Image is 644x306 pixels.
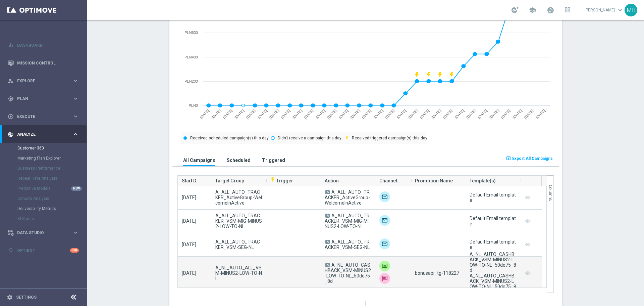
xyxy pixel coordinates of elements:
text: [DATE] [419,108,430,120]
img: SMS [379,273,390,284]
span: [DATE] [182,218,196,224]
text: [DATE] [199,108,210,120]
text: [DATE] [384,108,395,120]
div: Repeat Rate Analysis [17,173,87,183]
button: play_circle_outline Execute keyboard_arrow_right [7,114,79,119]
text: [DATE] [500,108,511,120]
i: lightbulb [8,248,14,254]
text: PLN400 [184,55,198,59]
text: [DATE] [466,108,477,120]
text: PLN0 [189,103,198,107]
text: [DATE] [257,108,268,120]
text: PLN200 [184,79,198,83]
text: [DATE] [222,108,233,120]
a: [PERSON_NAME]keyboard_arrow_down [584,5,625,15]
button: Triggered [260,154,287,166]
i: keyboard_arrow_right [72,131,79,137]
i: keyboard_arrow_right [72,95,79,102]
span: A [325,240,330,244]
span: A_ALL_AUTO_TRACKER_VSM-MIG-MINUS2-LOW-TO-NL [215,213,262,229]
div: Default Email template [470,216,516,226]
text: [DATE] [373,108,384,120]
i: equalizer [8,42,14,48]
span: [DATE] [182,242,196,247]
div: Target group only [379,238,390,249]
text: [DATE] [477,108,488,120]
span: A [325,214,330,218]
text: [DATE] [396,108,407,120]
a: Optibot [17,242,70,259]
div: lightbulb Optibot +10 [7,248,79,253]
div: Cohorts Analysis [17,193,87,204]
span: Channel(s) [379,174,401,187]
text: [DATE] [454,108,465,120]
span: A_ALL_AUTO_TRACKER_VSM-MIG-MINUS2-LOW-TO-NL [325,213,370,229]
a: Settings [16,295,37,299]
div: Customer 360 [17,143,87,153]
a: Marketing Plan Explorer [17,156,70,161]
div: Plan [8,96,72,102]
span: Start Date [182,174,202,187]
i: track_changes [8,131,14,137]
button: track_changes Analyze keyboard_arrow_right [7,132,79,137]
span: A_ALL_AUTO_TRACKER_VSM-SEG-NL [215,239,262,250]
text: [DATE] [326,108,337,120]
i: keyboard_arrow_right [72,78,79,84]
span: keyboard_arrow_down [616,6,624,14]
div: Mission Control [8,54,79,72]
text: [DATE] [408,108,419,120]
span: Target Group [215,174,244,187]
text: [DATE] [338,108,349,120]
span: A_NL_AUTO_CASHBACK_VSM-MINUS2-LOW-TO-NL_50do75_8d [325,262,371,284]
i: open_in_browser [506,156,511,161]
text: [DATE] [268,108,279,120]
text: [DATE] [303,108,314,120]
span: Template(s) [470,174,496,187]
button: open_in_browser Export All Campaigns [505,154,554,163]
span: [DATE] [182,270,196,276]
text: [DATE] [512,108,523,120]
text: Received triggered campaign(s) this day [352,136,427,140]
div: Default Email template [470,239,516,250]
span: A_ALL_AUTO_TRACKER_VSM-SEG-NL [325,239,370,250]
i: settings [7,294,13,300]
text: [DATE] [315,108,326,120]
h3: All Campaigns [183,157,215,163]
button: equalizer Dashboard [7,43,79,48]
text: [DATE] [211,108,222,120]
text: Didn't receive a campaign this day [278,136,341,140]
text: PLN600 [184,31,198,35]
span: Export All Campaigns [512,156,553,161]
span: A_NL_AUTO_ALL_VSM-MINUS2-LOW-TO-NL [215,265,262,281]
text: [DATE] [442,108,453,120]
span: Data Studio [17,231,72,235]
span: Trigger [270,178,293,183]
a: Mission Control [17,54,79,72]
div: Explore [8,78,72,84]
text: [DATE] [361,108,372,120]
i: play_circle_outline [8,114,14,120]
div: NEW [71,186,82,191]
img: Private message [379,261,390,271]
button: Data Studio keyboard_arrow_right [7,230,79,235]
text: [DATE] [431,108,442,120]
span: Columns [548,185,553,201]
span: Analyze [17,132,72,136]
div: A_NL_AUTO_CASHBACK_VSM-MINUS2-LOW-TO-NL_50do75_8d [470,252,516,273]
div: Analyze [8,131,72,137]
button: gps_fixed Plan keyboard_arrow_right [7,96,79,101]
div: Optibot [8,242,79,259]
div: A_NL_AUTO_CASHBACK_VSM-MINUS2-LOW-TO-NL_50do75_8d [470,273,516,295]
text: Received scheduled campaign(s) this day [190,136,269,140]
div: Business Performance [17,163,87,173]
span: Promotion Name [415,174,453,187]
i: keyboard_arrow_right [72,113,79,120]
span: A [325,263,330,267]
div: Data Studio [8,230,72,236]
a: Customer 360 [17,145,70,151]
button: Scheduled [225,154,252,166]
